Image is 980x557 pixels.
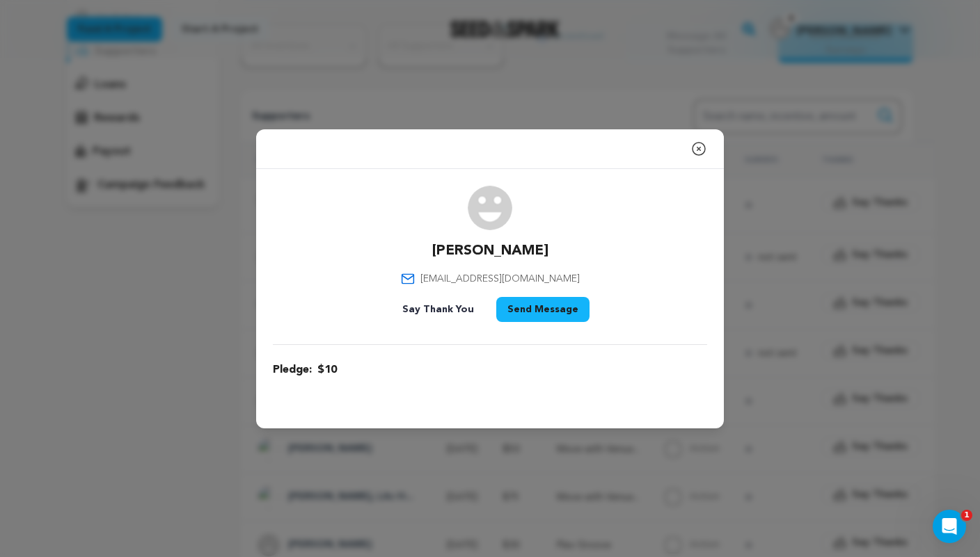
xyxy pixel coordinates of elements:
iframe: Intercom live chat [933,510,966,543]
img: user.png [468,186,512,230]
span: Pledge: [273,362,312,378]
span: [EMAIL_ADDRESS][DOMAIN_NAME] [420,272,580,286]
span: 1 [961,510,972,521]
p: [PERSON_NAME] [432,241,548,261]
button: Say Thank You [391,297,485,322]
span: $10 [317,362,337,378]
button: Send Message [496,297,590,322]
